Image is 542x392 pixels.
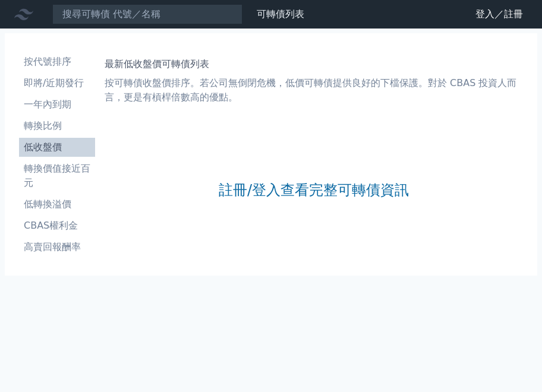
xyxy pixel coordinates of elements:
[19,162,95,190] li: 轉換價值接近百元
[219,181,409,200] a: 註冊/登入查看完整可轉債資訊
[19,195,95,214] a: 低轉換溢價
[19,55,95,69] li: 按代號排序
[466,5,532,24] a: 登入／註冊
[105,76,523,105] p: 按可轉債收盤價排序。若公司無倒閉危機，低價可轉債提供良好的下檔保護。對於 CBAS 投資人而言，更是有槓桿倍數高的優點。
[105,57,523,71] h1: 最新低收盤價可轉債列表
[19,116,95,135] a: 轉換比例
[19,216,95,235] a: CBAS權利金
[19,95,95,114] a: 一年內到期
[19,76,95,90] li: 即將/近期發行
[19,140,95,154] li: 低收盤價
[257,8,304,20] a: 可轉債列表
[52,4,242,24] input: 搜尋可轉債 代號／名稱
[19,74,95,93] a: 即將/近期發行
[19,52,95,71] a: 按代號排序
[19,238,95,257] a: 高賣回報酬率
[19,119,95,133] li: 轉換比例
[19,138,95,157] a: 低收盤價
[19,240,95,254] li: 高賣回報酬率
[19,197,95,211] li: 低轉換溢價
[19,97,95,112] li: 一年內到期
[19,219,95,233] li: CBAS權利金
[19,159,95,192] a: 轉換價值接近百元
